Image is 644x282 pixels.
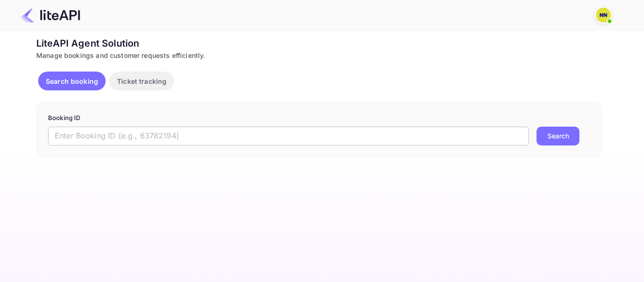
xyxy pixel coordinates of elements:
[596,8,611,23] img: N/A N/A
[117,76,166,86] p: Ticket tracking
[46,76,98,86] p: Search booking
[537,127,579,145] button: Search
[48,113,590,123] p: Booking ID
[21,8,80,23] img: LiteAPI Logo
[48,127,529,145] input: Enter Booking ID (e.g., 63782194)
[36,50,602,60] div: Manage bookings and customer requests efficiently.
[36,36,602,50] div: LiteAPI Agent Solution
